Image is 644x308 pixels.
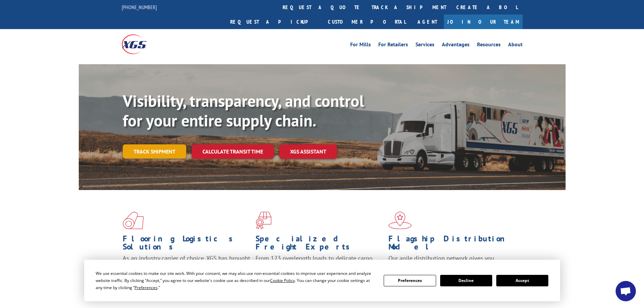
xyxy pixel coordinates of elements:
a: About [508,42,523,49]
span: Preferences [135,285,158,290]
a: Join Our Team [444,15,523,29]
img: xgs-icon-flagship-distribution-model-red [388,212,412,229]
button: Accept [496,275,548,286]
div: Cookie Consent Prompt [84,260,560,301]
span: As an industry carrier of choice, XGS has brought innovation and dedication to flooring logistics... [123,254,250,278]
h1: Specialized Freight Experts [256,235,383,254]
span: Our agile distribution network gives you nationwide inventory management on demand. [388,254,513,270]
button: Preferences [384,275,436,286]
a: Resources [477,42,501,49]
a: For Mills [350,42,371,49]
a: Advantages [442,42,470,49]
div: We use essential cookies to make our site work. With your consent, we may also use non-essential ... [96,270,376,291]
a: XGS ASSISTANT [279,144,337,159]
a: For Retailers [378,42,408,49]
a: Services [415,42,434,49]
b: Visibility, transparency, and control for your entire supply chain. [123,90,364,131]
h1: Flooring Logistics Solutions [123,235,251,254]
img: xgs-icon-total-supply-chain-intelligence-red [123,212,144,229]
img: xgs-icon-focused-on-flooring-red [256,212,271,229]
a: Calculate transit time [192,144,274,159]
div: Open chat [616,281,636,301]
span: Cookie Policy [270,278,295,283]
a: Agent [411,15,444,29]
a: [PHONE_NUMBER] [122,4,157,10]
button: Decline [440,275,492,286]
a: Request a pickup [225,15,323,29]
h1: Flagship Distribution Model [388,235,516,254]
a: Track shipment [123,144,186,159]
p: From 123 overlength loads to delicate cargo, our experienced staff knows the best way to move you... [256,254,383,284]
a: Customer Portal [323,15,411,29]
